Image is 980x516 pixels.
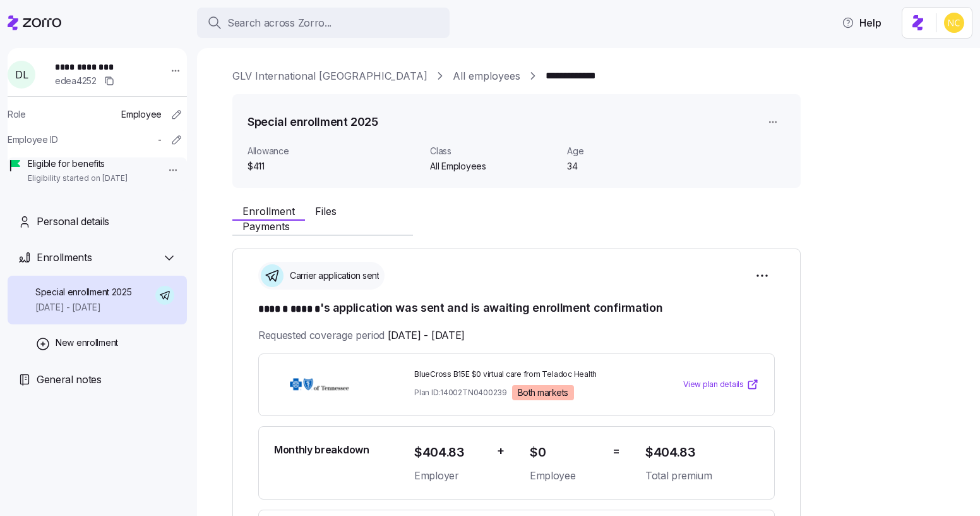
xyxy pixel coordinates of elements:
[497,442,505,460] span: +
[258,300,775,317] h1: 's application was sent and is awaiting enrollment confirmation
[530,468,602,484] span: Employee
[612,442,620,460] span: =
[567,145,694,157] span: Age
[388,328,465,343] span: [DATE] - [DATE]
[55,75,97,87] span: edea4252
[242,221,290,231] span: Payments
[645,468,759,484] span: Total premium
[197,8,450,38] button: Search across Zorro...
[530,442,602,463] span: $0
[414,369,635,380] span: BlueCross B15E $0 virtual care from Teladoc Health
[944,13,964,33] img: e03b911e832a6112bf72643c5874f8d8
[430,160,557,173] span: All Employees
[121,108,162,121] span: Employee
[683,378,759,391] a: View plan details
[453,68,520,84] a: All employees
[315,206,337,216] span: Files
[645,442,759,463] span: $404.83
[158,133,162,146] span: -
[274,442,369,458] span: Monthly breakdown
[414,468,487,484] span: Employer
[274,370,365,399] img: BlueCross BlueShield of Tennessee
[832,10,892,35] button: Help
[683,379,744,391] span: View plan details
[35,301,132,314] span: [DATE] - [DATE]
[8,133,58,146] span: Employee ID
[37,214,109,230] span: Personal details
[248,114,378,130] h1: Special enrollment 2025
[414,387,507,398] span: Plan ID: 14002TN0400239
[430,145,557,157] span: Class
[518,387,568,398] span: Both markets
[232,68,427,84] a: GLV International [GEOGRAPHIC_DATA]
[286,269,379,282] span: Carrier application sent
[258,328,465,343] span: Requested coverage period
[28,157,128,170] span: Eligible for benefits
[56,336,118,349] span: New enrollment
[248,145,420,157] span: Allowance
[227,15,332,31] span: Search across Zorro...
[414,442,487,463] span: $404.83
[242,206,295,216] span: Enrollment
[248,160,420,173] span: $411
[35,286,132,298] span: Special enrollment 2025
[8,108,26,121] span: Role
[567,160,694,173] span: 34
[15,70,28,80] span: D L
[28,173,128,184] span: Eligibility started on [DATE]
[37,250,92,266] span: Enrollments
[842,15,881,30] span: Help
[37,372,102,388] span: General notes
